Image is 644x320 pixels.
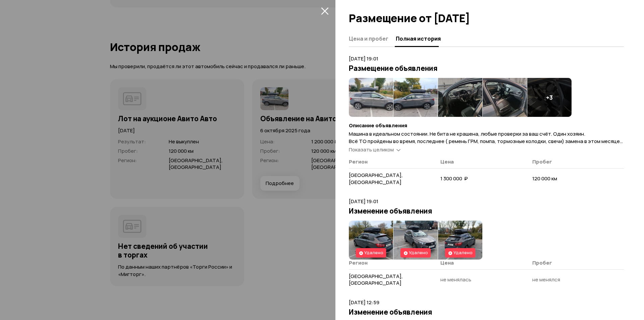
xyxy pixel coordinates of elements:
img: 1.OIXYV7aMYkBsdJyuaT4N6roSlC4KkPAPWpahDQjM8l9axPQMD5eiWgqW91lazfcKCpWiWW4.yEflY-nW3rYLPSGr7O9knNf... [483,78,527,117]
span: Цена [440,259,454,266]
span: Регион [349,158,368,165]
span: не менялась [440,276,471,283]
img: 1.49yb2baMuRkv-kf3KoaVtfmcT3ceHC9UFRl4VRVNeVQZQyxVFR58VRROfAcaSy4PFEJ7Ay0.T6CvdAtUxmo5YxqAuQ0MHCA... [349,221,393,260]
span: Показать целиком [349,146,394,153]
img: 1.nWSyDbaMx6EGLjlPAy6SQtVIMc80nlfqYM8CuzKaVbwwnAK3ZshQ6jSZAuoxzQG4YZtQvQQ.gQgbm2L5Me0txLr10jTtbMw... [393,78,438,117]
span: Машина в идеальном состоянии. Не бита не крашена, любые проверки за ваш счёт. Один хозяин. Всё ТО... [349,130,623,159]
span: Полная история [396,35,441,42]
span: Пробег [532,158,552,165]
button: закрыть [319,5,330,16]
span: Удалено [453,249,473,256]
span: Пробег [532,259,552,266]
img: 1.IvarS7aMeDMfaIbdGhZ_oM8Ojl0p0bkueNq7LC_fuC8pibkrJdHufnuN6C8o2b58fNvoLR0.OaUiFFryTxufmceBzhn0wXc... [438,78,482,117]
span: Удалено [409,249,428,256]
img: 1.BK1Q-LaMXmjk26CG4ekFwzK9qAaEOMkn1mnMc9M9nCfSbcgnh2jIcd8-mXGEbZgg0jjPd-Y.XYNB1y3TAhP8Ls7FR_6Wljd... [393,221,438,260]
span: не менялся [532,276,560,283]
span: Цена [440,158,454,165]
span: [GEOGRAPHIC_DATA], [GEOGRAPHIC_DATA] [349,273,403,287]
img: 1.WJmZV7aMAlwtdPyyKH58_vwS9DIbl8RFSpWUQB_AxxMbls8TF8PHRBbDwRYawM9KGc2VFC8.gfRN8EC5Jc4aXq88AZ35qoZ... [438,221,482,260]
h3: Изменение объявления [349,308,624,316]
span: [GEOGRAPHIC_DATA], [GEOGRAPHIC_DATA] [349,172,403,186]
h4: + 3 [546,94,553,101]
a: Показать целиком [349,146,400,153]
h3: Изменение объявления [349,207,624,215]
h4: Описание объявления [349,122,624,129]
span: 1 300 000 ₽ [440,175,468,182]
span: Регион [349,259,368,266]
h3: Размещение объявления [349,64,624,73]
p: [DATE] 19:01 [349,55,624,62]
span: 120 000 км [532,175,557,182]
p: [DATE] 19:01 [349,198,624,205]
img: 1.Tgp-craMFM_KUeohz3c2Jhk34qGu49nZ-eCB2PDh0oD859DS8LTWgvyyhNH74tSCrOHXhMg.j5bB9Axc9y2cholb1EYm9Ek... [349,78,393,117]
span: Цена и пробег [349,35,388,42]
p: [DATE] 12:59 [349,299,624,306]
span: Удалено [364,249,383,256]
